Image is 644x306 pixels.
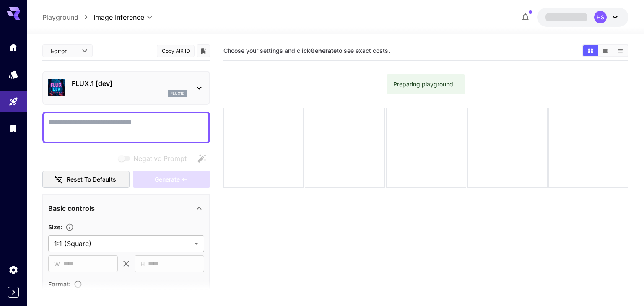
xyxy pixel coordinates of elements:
button: Show media in video view [598,45,613,56]
span: Editor [51,47,77,55]
b: Generate [310,47,337,54]
p: Basic controls [48,203,95,213]
button: Show media in list view [613,45,628,56]
button: Show media in grid view [583,45,598,56]
span: Negative prompts are not compatible with the selected model. [117,153,193,163]
div: Settings [8,265,18,275]
p: FLUX.1 [dev] [72,78,187,88]
span: 1:1 (Square) [54,239,191,249]
div: FLUX.1 [dev]flux1d [48,75,204,101]
span: Negative Prompt [133,153,187,163]
span: Size : [48,223,62,231]
span: Choose your settings and click to see exact costs. [223,47,390,54]
span: H [140,259,145,269]
span: Image Inference [93,12,144,22]
p: flux1d [171,91,185,96]
div: Library [8,123,18,134]
button: Copy AIR ID [157,45,195,57]
div: HS [594,11,607,23]
button: Reset to defaults [42,171,130,188]
div: Basic controls [48,198,204,218]
span: W [54,259,60,269]
div: Models [8,69,18,80]
button: Adjust the dimensions of the generated image by specifying its width and height in pixels, or sel... [62,223,77,231]
nav: breadcrumb [42,12,93,22]
button: HS [537,8,628,27]
button: Add to library [200,46,207,56]
a: Playground [42,12,78,22]
div: Home [8,42,18,52]
div: Show media in grid viewShow media in video viewShow media in list view [582,44,628,57]
div: Preparing playground... [393,77,458,92]
div: Playground [8,96,18,107]
button: Expand sidebar [8,287,19,298]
